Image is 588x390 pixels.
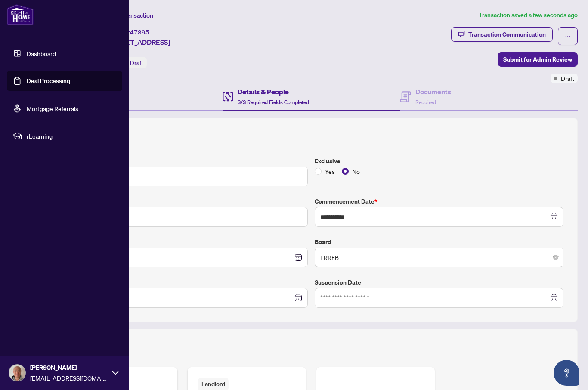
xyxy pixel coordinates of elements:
[322,167,338,176] span: Yes
[59,132,563,146] h2: Trade Details
[561,74,574,83] span: Draft
[315,237,563,247] label: Board
[238,87,309,97] h4: Details & People
[349,167,363,176] span: No
[27,131,116,141] span: rLearning
[565,33,571,39] span: ellipsis
[503,53,572,66] span: Submit for Admin Review
[320,249,558,266] span: TRREB
[238,99,309,105] span: 3/3 Required Fields Completed
[27,105,78,112] a: Mortgage Referrals
[7,4,34,25] img: logo
[130,59,143,67] span: Draft
[315,197,563,206] label: Commencement Date
[59,197,308,206] label: Unit/Lot Number
[553,255,558,260] span: close-circle
[315,156,563,166] label: Exclusive
[451,27,553,42] button: Transaction Communication
[59,278,308,287] label: Cancellation Date
[130,28,149,36] span: 47895
[59,237,308,247] label: Expiry Date
[27,77,70,85] a: Deal Processing
[479,10,578,20] article: Transaction saved a few seconds ago
[468,28,546,41] div: Transaction Communication
[415,99,436,105] span: Required
[415,87,451,97] h4: Documents
[30,373,108,383] span: [EMAIL_ADDRESS][DOMAIN_NAME]
[9,365,25,381] img: Profile Icon
[59,156,308,166] label: Listing Price
[27,50,56,57] a: Dashboard
[554,360,579,386] button: Open asap
[296,254,302,260] span: close-circle
[30,363,108,372] span: [PERSON_NAME]
[498,52,578,67] button: Submit for Admin Review
[107,12,153,19] span: View Transaction
[315,278,563,287] label: Suspension Date
[107,37,170,47] span: [STREET_ADDRESS]
[552,214,558,220] span: close-circle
